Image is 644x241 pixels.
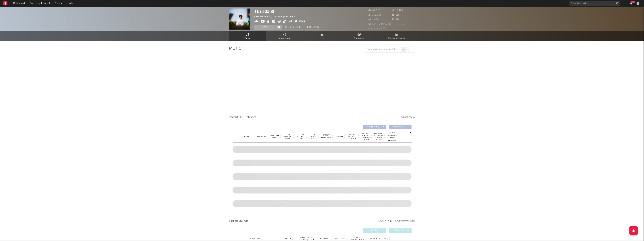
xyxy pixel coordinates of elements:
span: 42,626 [369,9,380,12]
span: Official ( 0 ) [391,230,407,232]
span: Features ( 0 ) [391,126,407,128]
span: Composer Names [270,135,280,139]
span: Total Views [335,238,346,240]
button: Export CSV [378,220,392,222]
span: Videos (last 7 days) [299,237,312,241]
button: Edit [299,20,305,24]
span: Benchmark [289,25,301,29]
button: UGC(62) [363,228,386,233]
span: Summary [309,26,319,28]
div: Tkandz [254,8,275,14]
span: Global Rolling 7D Audio Streams [361,133,370,141]
span: Copyright [256,136,266,138]
div: Global Streaming Trend (Last 60D) [387,132,397,142]
span: Estimated % Playlist Streams Last Day [374,133,383,141]
div: 6M Trend [316,237,332,240]
span: Author / Followers [370,238,388,240]
button: Track [254,25,276,30]
span: Spotify Popularity [321,134,331,139]
a: Playlists/Charts [378,31,415,41]
button: Official(0) [389,228,412,233]
span: 528 [392,18,400,21]
span: Last Day Spotify Plays [296,134,305,140]
span: Playlists/Charts [388,36,405,40]
a: Live [303,31,341,41]
span: 7 Day Spotify Plays [283,134,292,140]
button: 99+ [630,2,632,5]
a: Benchmark [284,25,303,30]
input: Search for artists [570,1,620,6]
button: Summary [305,25,321,30]
span: ATD Spotify Plays [309,134,318,140]
span: UGC ( 62 ) [366,230,381,232]
button: Originals(0) [363,125,386,129]
span: Total Engagements [351,237,365,241]
div: 99 + [631,1,635,3]
span: 5,207,241 Monthly Listeners [369,23,404,25]
span: 1,404 [369,18,379,21]
span: Jump Score: 97.8 [369,27,389,29]
span: Recent DSP Releases [229,115,256,119]
button: + Add TikTok Sound [392,220,415,222]
span: Global ATD Audio Streams [348,134,357,140]
span: Live [320,36,324,40]
input: Search by song name or URL [365,48,401,51]
button: Export CSV [401,116,415,118]
div: Name [239,135,254,138]
span: Sound Name [250,238,262,240]
a: Audience [341,31,378,41]
span: 158,700 [369,14,382,16]
span: 515 [392,14,400,16]
span: Originals ( 0 ) [366,126,381,128]
span: Released [336,136,344,138]
button: Features(0) [389,125,412,129]
span: Audience [354,36,364,40]
span: Music [244,36,251,40]
div: [GEOGRAPHIC_DATA] | Hip-Hop/Rap [254,15,300,19]
span: Engagement [278,36,292,40]
span: Videos [285,238,291,240]
a: Engagement [266,31,303,41]
a: Music [229,31,266,41]
span: 13,125 [392,9,403,12]
span: TikTok Sounds [229,219,248,223]
button: + Add TikTok Sound [395,220,415,222]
